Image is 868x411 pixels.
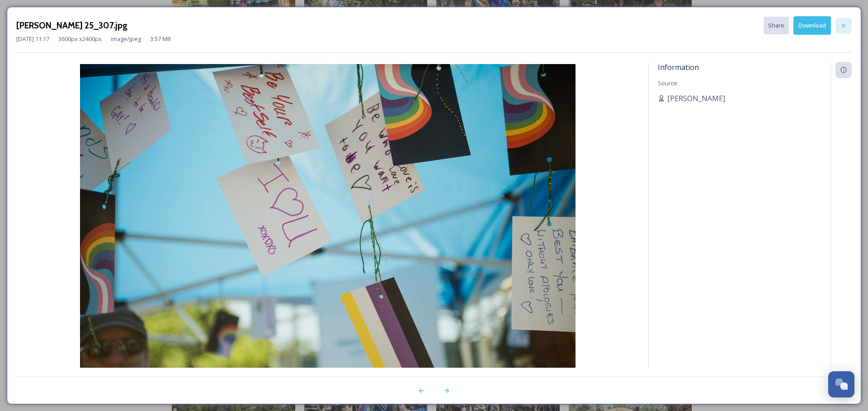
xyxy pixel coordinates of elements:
[658,62,699,72] span: Information
[828,371,854,397] button: Open Chat
[150,35,171,43] span: 3.57 MB
[764,17,789,34] button: Share
[658,79,677,87] span: Source
[793,16,831,35] button: Download
[111,35,141,43] span: image/jpeg
[16,35,49,43] span: [DATE] 11:17
[16,64,639,394] img: Nan%20Pride%2025_307.jpg
[16,19,127,32] h3: [PERSON_NAME] 25_307.jpg
[667,93,725,104] span: [PERSON_NAME]
[58,35,102,43] span: 3600 px x 2400 px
